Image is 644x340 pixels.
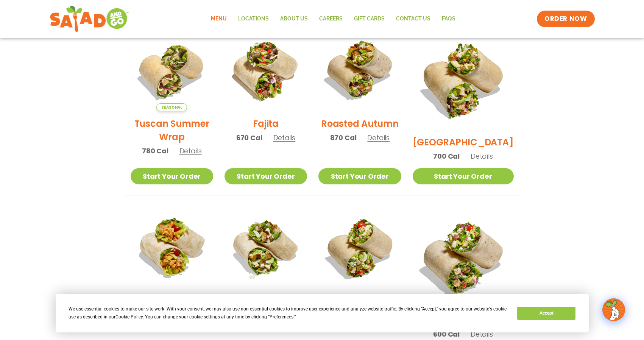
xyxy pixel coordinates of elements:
span: 600 Cal [433,329,460,339]
img: wpChatIcon [603,299,624,320]
span: ORDER NOW [544,14,587,23]
span: Details [471,151,493,161]
a: Careers [313,10,348,28]
h2: Fajita [253,117,279,130]
span: 780 Cal [142,146,168,156]
span: Details [471,329,493,339]
a: Locations [232,10,274,28]
img: Product photo for Greek Wrap [413,207,514,308]
h2: Roasted Autumn [321,117,399,130]
span: Cookie Policy [115,314,143,320]
img: Product photo for Caesar Wrap [225,207,307,289]
a: Start Your Order [413,168,514,184]
button: Accept [517,307,575,320]
a: About Us [274,10,313,28]
a: Start Your Order [318,168,401,184]
a: FAQs [436,10,461,28]
div: We use essential cookies to make our site work. With your consent, we may also use non-essential ... [69,305,508,321]
span: Details [367,133,390,142]
a: Menu [205,10,232,28]
img: Product photo for BBQ Ranch Wrap [413,29,514,130]
div: Cookie Consent Prompt [56,294,589,332]
nav: Menu [205,10,461,28]
span: Seasonal [156,103,187,111]
h2: [GEOGRAPHIC_DATA] [413,136,514,149]
img: Product photo for Tuscan Summer Wrap [131,29,213,111]
span: Details [273,133,296,142]
a: Start Your Order [131,168,213,184]
a: GIFT CARDS [348,10,390,28]
span: Preferences [270,314,293,320]
a: Contact Us [390,10,436,28]
h2: Tuscan Summer Wrap [131,117,213,143]
span: Details [179,146,202,156]
img: Product photo for Cobb Wrap [318,207,401,289]
span: 670 Cal [236,133,262,143]
img: Product photo for Fajita Wrap [225,29,307,111]
a: Start Your Order [225,168,307,184]
a: ORDER NOW [537,11,594,27]
img: new-SAG-logo-768×292 [50,4,129,34]
span: 700 Cal [433,151,460,161]
img: Product photo for Roasted Autumn Wrap [318,29,401,111]
span: 870 Cal [330,133,357,143]
img: Product photo for Buffalo Chicken Wrap [131,207,213,289]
